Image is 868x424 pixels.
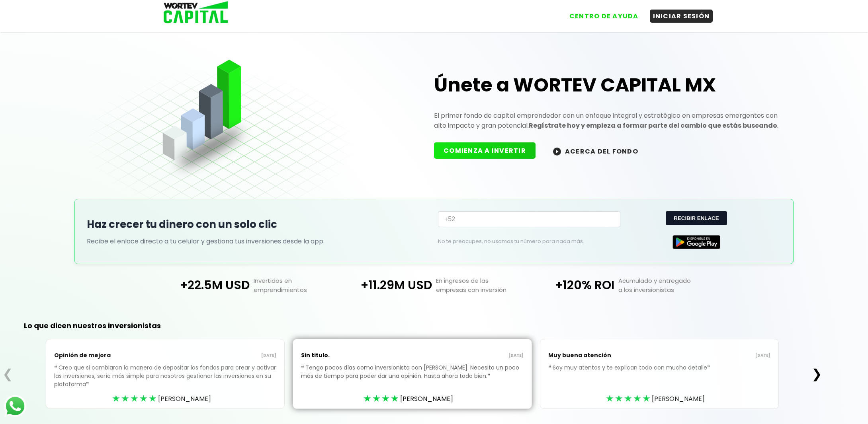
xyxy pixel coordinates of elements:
[432,276,525,294] p: En ingresos de las empresas con inversión
[54,347,165,364] p: Opinión de mejora
[87,217,430,232] h2: Haz crecer tu dinero con un solo clic
[301,364,305,371] span: ❝
[548,347,659,364] p: Muy buena atención
[434,111,781,130] p: El primer fondo de capital emprendedor con un enfoque integral y estratégico en empresas emergent...
[412,352,524,359] p: [DATE]
[553,148,561,156] img: wortev-capital-acerca-del-fondo
[400,394,453,404] span: [PERSON_NAME]
[666,211,727,225] button: RECIBIR ENLACE
[87,236,430,246] p: Recibe el enlace directo a tu celular y gestiona tus inversiones desde la app.
[659,352,770,359] p: [DATE]
[158,394,211,404] span: [PERSON_NAME]
[642,4,713,23] a: INICIAR SESIÓN
[650,10,713,23] button: INICIAR SESIÓN
[652,394,705,404] span: [PERSON_NAME]
[606,393,652,405] div: ★★★★★
[487,372,492,380] span: ❞
[250,276,343,294] p: Invertidos en emprendimientos
[809,366,825,382] button: ❯
[434,142,536,159] button: COMIENZA A INVERTIR
[343,276,432,294] p: +11.29M USD
[165,352,276,359] p: [DATE]
[112,393,158,405] div: ★★★★★
[4,395,26,417] img: logos_whatsapp-icon.242b2217.svg
[543,142,648,159] button: ACERCA DEL FONDO
[673,235,720,249] img: Google Play
[86,380,90,388] span: ❞
[434,72,781,98] h1: Únete a WORTEV CAPITAL MX
[364,393,400,405] div: ★★★★
[160,276,250,294] p: +22.5M USD
[548,364,553,371] span: ❝
[707,364,712,371] span: ❞
[434,146,543,155] a: COMIENZA A INVERTIR
[548,364,770,384] p: Soy muy atentos y te explican todo con mucho detalle
[54,364,59,371] span: ❝
[301,364,523,392] p: Tengo pocos días como inversionista con [PERSON_NAME]. Necesito un poco más de tiempo para poder ...
[614,276,708,294] p: Acumulado y entregado a los inversionistas
[438,238,608,245] p: No te preocupes, no usamos tu número para nada más.
[558,4,642,23] a: CENTRO DE AYUDA
[566,10,642,23] button: CENTRO DE AYUDA
[301,347,412,364] p: Sin titulo.
[529,121,777,130] strong: Regístrate hoy y empieza a formar parte del cambio que estás buscando
[54,364,276,401] p: Creo que si cambiaran la manera de depositar los fondos para crear y activar las inversiones, ser...
[525,276,614,294] p: +120% ROI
